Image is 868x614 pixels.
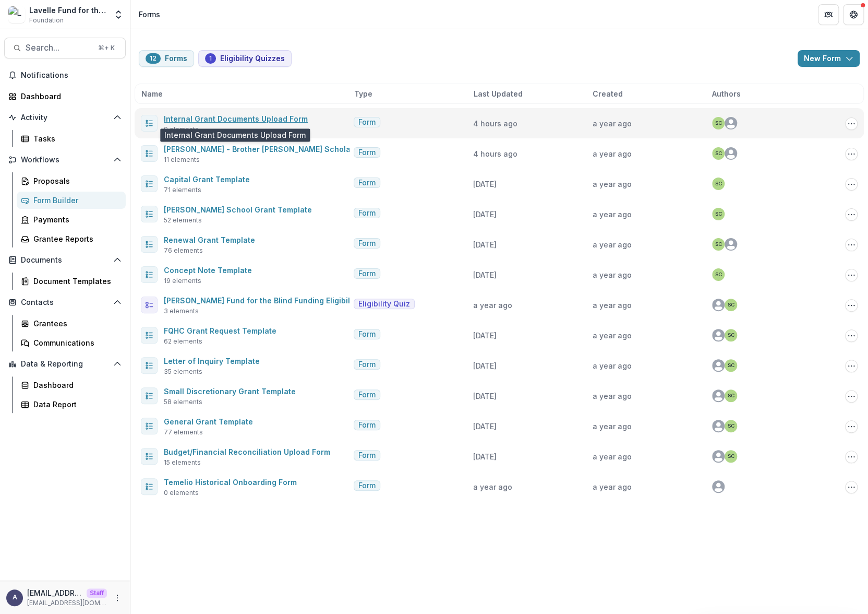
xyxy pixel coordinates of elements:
[4,38,126,58] button: Search...
[358,300,410,309] span: Eligibility Quiz
[164,185,201,195] span: 71 elements
[164,326,276,335] a: FQHC Grant Request Template
[198,50,292,67] button: Eligibility Quizzes
[845,148,858,160] button: Options
[17,172,126,190] a: Proposals
[358,148,376,157] span: Form
[473,301,512,310] span: a year ago
[358,239,376,248] span: Form
[8,6,25,23] img: Lavelle Fund for the Blind
[164,478,297,487] a: Temelio Historical Onboarding Form
[728,423,734,429] div: Sandra Ching
[139,50,194,67] button: Forms
[33,214,117,225] div: Payments
[33,133,117,144] div: Tasks
[728,454,734,459] div: Sandra Ching
[358,360,376,369] span: Form
[21,91,117,102] div: Dashboard
[164,125,199,134] span: 9 elements
[164,155,200,164] span: 11 elements
[26,43,92,53] span: Search...
[845,239,858,251] button: Options
[473,422,497,431] span: [DATE]
[33,276,117,287] div: Document Templates
[354,88,372,99] span: Type
[135,7,164,22] nav: breadcrumb
[473,361,497,370] span: [DATE]
[593,422,632,431] span: a year ago
[715,242,722,247] div: Sandra Ching
[725,147,737,160] svg: avatar
[593,392,632,400] span: a year ago
[474,88,523,99] span: Last Updated
[164,145,390,153] a: [PERSON_NAME] - Brother [PERSON_NAME] Scholar Template
[21,113,109,122] span: Activity
[593,361,632,370] span: a year ago
[164,357,260,365] a: Letter of Inquiry Template
[21,71,122,80] span: Notifications
[164,397,202,407] span: 58 elements
[17,230,126,247] a: Grantee Reports
[209,55,212,62] span: 1
[164,246,203,255] span: 76 elements
[818,4,839,25] button: Partners
[33,380,117,391] div: Dashboard
[712,389,725,402] svg: avatar
[164,296,378,305] a: [PERSON_NAME] Fund for the Blind Funding Eligibility Quiz
[164,276,201,286] span: 19 elements
[164,387,296,396] a: Small Discretionary Grant Template
[473,180,497,188] span: [DATE]
[17,130,126,147] a: Tasks
[358,481,376,490] span: Form
[593,88,623,99] span: Created
[141,88,163,99] span: Name
[21,256,109,265] span: Documents
[111,592,124,604] button: More
[164,488,199,498] span: 0 elements
[473,240,497,249] span: [DATE]
[164,367,202,376] span: 35 elements
[358,421,376,430] span: Form
[4,151,126,168] button: Open Workflows
[715,121,722,126] div: Sandra Ching
[473,119,517,128] span: 4 hours ago
[473,452,497,461] span: [DATE]
[358,269,376,278] span: Form
[17,396,126,413] a: Data Report
[358,391,376,399] span: Form
[845,481,858,493] button: Options
[13,594,17,601] div: adhitya@trytemelio.com
[4,109,126,126] button: Open Activity
[150,55,156,62] span: 12
[728,302,734,308] div: Sandra Ching
[843,4,864,25] button: Get Help
[712,480,725,493] svg: avatar
[87,588,107,598] p: Staff
[4,294,126,311] button: Open Contacts
[728,393,734,398] div: Sandra Ching
[845,451,858,463] button: Options
[593,482,632,491] span: a year ago
[164,447,330,456] a: Budget/Financial Reconciliation Upload Form
[845,420,858,433] button: Options
[358,330,376,339] span: Form
[358,209,376,218] span: Form
[712,359,725,372] svg: avatar
[111,4,126,25] button: Open entity switcher
[845,360,858,372] button: Options
[728,363,734,368] div: Sandra Ching
[4,252,126,268] button: Open Documents
[17,376,126,394] a: Dashboard
[21,156,109,164] span: Workflows
[164,175,250,184] a: Capital Grant Template
[21,360,109,369] span: Data & Reporting
[845,299,858,312] button: Options
[164,458,201,467] span: 15 elements
[473,392,497,400] span: [DATE]
[712,420,725,432] svg: avatar
[17,334,126,351] a: Communications
[845,178,858,191] button: Options
[17,273,126,290] a: Document Templates
[715,272,722,277] div: Sandra Ching
[33,337,117,348] div: Communications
